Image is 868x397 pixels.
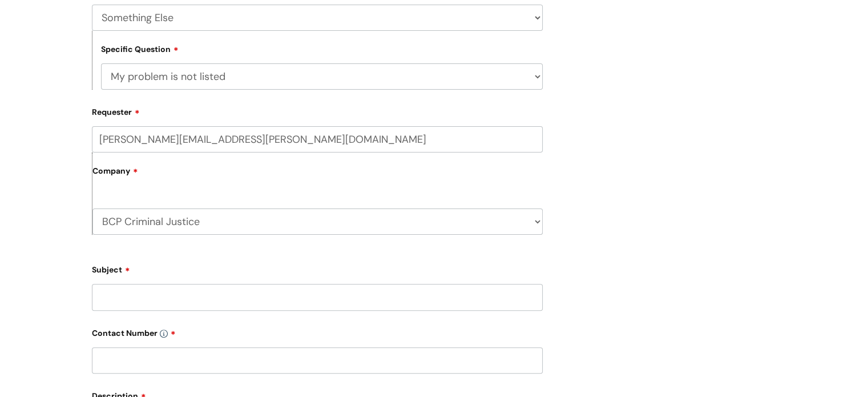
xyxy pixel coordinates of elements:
[160,330,168,338] img: info-icon.svg
[92,261,543,275] label: Subject
[92,103,543,117] label: Requester
[101,43,179,54] label: Specific Question
[92,324,543,338] label: Contact Number
[92,126,543,153] input: Email
[92,162,543,188] label: Company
